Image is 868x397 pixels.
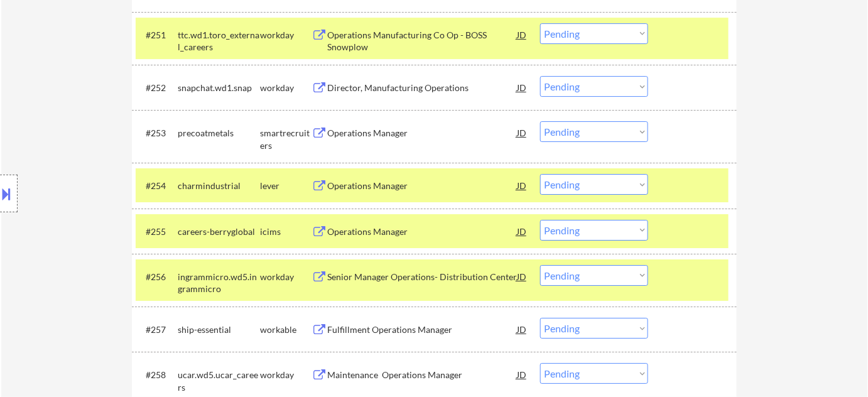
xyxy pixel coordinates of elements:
div: JD [516,318,528,340]
div: Director, Manufacturing Operations [327,82,517,94]
div: JD [516,220,528,242]
div: #258 [146,369,168,381]
div: JD [516,76,528,99]
div: JD [516,23,528,46]
div: Operations Manager [327,127,517,139]
div: workable [260,324,312,336]
div: Maintenance Operations Manager [327,369,517,381]
div: JD [516,121,528,144]
div: icims [260,226,312,238]
div: workday [260,82,312,94]
div: ucar.wd5.ucar_careers [178,369,260,393]
div: Fulfillment Operations Manager [327,324,517,336]
div: JD [516,363,528,386]
div: Operations Manager [327,226,517,238]
div: workday [260,369,312,381]
div: Senior Manager Operations- Distribution Center [327,271,517,283]
div: JD [516,265,528,288]
div: #251 [146,29,168,41]
div: JD [516,174,528,197]
div: #257 [146,324,168,336]
div: ttc.wd1.toro_external_careers [178,29,260,53]
div: smartrecruiters [260,127,312,151]
div: workday [260,271,312,283]
div: Operations Manufacturing Co Op - BOSS Snowplow [327,29,517,53]
div: workday [260,29,312,41]
div: Operations Manager [327,180,517,192]
div: ship-essential [178,324,260,336]
div: lever [260,180,312,192]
